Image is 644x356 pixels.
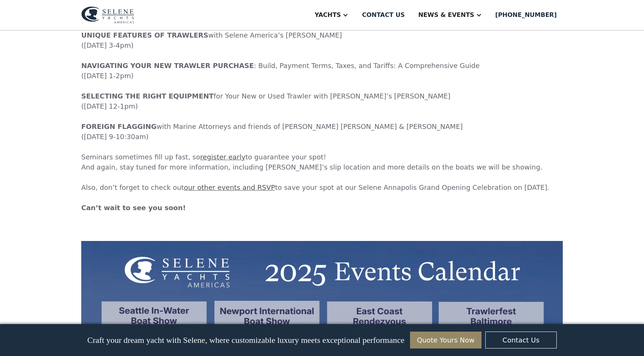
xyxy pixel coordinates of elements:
div: Yachts [314,11,341,20]
p: Craft your dream yacht with Selene, where customizable luxury meets exceptional performance [87,335,404,345]
a: register early [200,153,245,161]
div: Contact us [362,11,405,20]
img: logo [81,6,134,24]
strong: FOREIGN FLAGGING [81,123,156,130]
p: ‍ with Selene America’s [PERSON_NAME] ([DATE] 3-4pm) : Build, Payment Terms, Taxes, and Tariffs: ... [81,20,563,213]
a: our other events and RSVP [184,183,275,191]
a: Quote Yours Now [410,332,481,348]
a: Contact Us [485,332,557,348]
strong: UNIQUE FEATURES OF TRAWLERS [81,31,208,39]
p: ‍ [81,219,563,229]
strong: NAVIGATING YOUR NEW TRAWLER PURCHASE [81,62,254,70]
strong: Can’t wait to see you soon! [81,204,186,212]
strong: SELECTING THE RIGHT EQUIPMENT [81,92,214,100]
div: News & EVENTS [418,11,474,20]
div: [PHONE_NUMBER] [495,11,557,20]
